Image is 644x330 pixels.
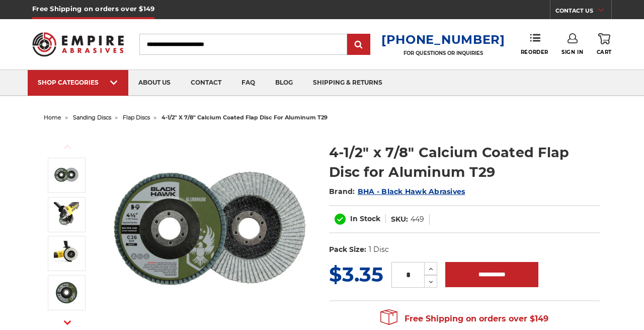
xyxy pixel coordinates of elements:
[73,114,111,121] a: sanding discs
[521,33,548,55] a: Reorder
[411,214,424,225] dd: 449
[128,70,181,96] a: about us
[123,114,150,121] a: flap discs
[561,49,583,55] span: Sign In
[380,309,548,329] span: Free Shipping on orders over $149
[38,79,118,86] div: SHOP CATEGORIES
[265,70,303,96] a: blog
[391,214,408,225] dt: SKU:
[54,280,79,305] img: Black Hawk Abrasives Aluminum Flap Disc
[329,143,600,182] h1: 4-1/2" x 7/8" Calcium Coated Flap Disc for Aluminum T29
[369,244,389,255] dd: 1 Disc
[597,49,612,55] span: Cart
[44,114,61,121] a: home
[329,244,366,255] dt: Pack Size:
[329,187,355,196] span: Brand:
[329,262,383,287] span: $3.35
[231,70,265,96] a: faq
[54,202,79,227] img: Disc for grinding aluminum
[381,32,505,47] a: [PHONE_NUMBER]
[358,187,465,196] a: BHA - Black Hawk Abrasives
[54,241,79,266] img: Angle grinder disc for sanding aluminum
[54,163,79,188] img: BHA 4-1/2 Inch Flap Disc for Aluminum
[162,114,328,121] span: 4-1/2" x 7/8" calcium coated flap disc for aluminum t29
[55,136,79,158] button: Previous
[381,50,505,56] p: FOR QUESTIONS OR INQUIRIES
[303,70,392,96] a: shipping & returns
[555,5,611,19] a: CONTACT US
[350,214,380,223] span: In Stock
[597,33,612,55] a: Cart
[32,26,124,62] img: Empire Abrasives
[521,49,548,55] span: Reorder
[181,70,231,96] a: contact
